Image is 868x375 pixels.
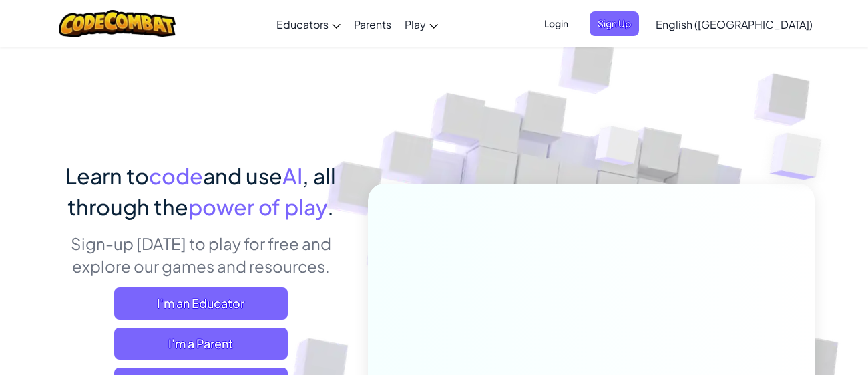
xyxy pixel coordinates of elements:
[149,162,203,189] span: code
[570,100,666,199] img: Overlap cubes
[114,287,288,320] a: I'm an Educator
[276,17,329,31] span: Educators
[282,162,302,189] span: AI
[270,6,347,42] a: Educators
[53,232,348,277] p: Sign-up [DATE] to play for free and explore our games and resources.
[188,193,327,220] span: power of play
[347,6,398,42] a: Parents
[405,17,426,31] span: Play
[203,162,282,189] span: and use
[656,17,813,31] span: English ([GEOGRAPHIC_DATA])
[59,10,176,37] img: CodeCombat logo
[65,162,149,189] span: Learn to
[590,11,639,36] button: Sign Up
[536,11,576,36] button: Login
[398,6,445,42] a: Play
[649,6,819,42] a: English ([GEOGRAPHIC_DATA])
[114,328,288,360] a: I'm a Parent
[327,193,334,220] span: .
[743,100,859,213] img: Overlap cubes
